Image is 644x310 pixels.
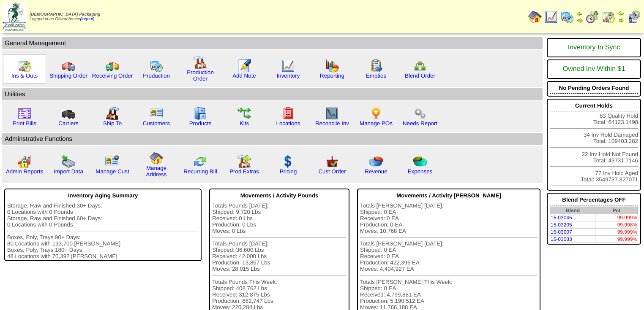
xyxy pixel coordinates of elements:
[105,155,120,168] img: managecust.png
[194,107,207,120] img: cabinet.gif
[18,59,31,73] img: calendarinout.gif
[528,10,542,24] img: home.gif
[405,73,435,79] a: Blend Order
[550,40,638,56] div: Inventory In Sync
[150,59,163,73] img: calendarprod.gif
[11,73,38,79] a: Ins & Outs
[408,168,433,175] a: Expenses
[413,59,427,73] img: network.png
[595,229,638,236] td: 99.999%
[325,107,339,120] img: line_graph2.gif
[62,107,75,120] img: truck3.gif
[551,215,572,221] a: 15-03045
[618,10,625,17] img: arrowleft.gif
[2,37,543,49] td: General Management
[2,88,543,100] td: Utilities
[194,56,207,69] img: factory.gif
[62,155,75,168] img: import.gif
[143,73,170,79] a: Production
[325,59,339,73] img: graph.gif
[550,207,595,214] th: Blend
[586,10,599,24] img: calendarblend.gif
[550,100,638,111] div: Current Holds
[80,17,95,22] a: (logout)
[618,17,625,24] img: arrowright.gif
[547,99,641,191] div: 83 Quality Hold Total: 64123.1498 34 Inv Hold Damaged Total: 109403.282 22 Inv Hold Not Found Tot...
[280,168,297,175] a: Pricing
[106,59,119,73] img: truck2.gif
[602,10,615,24] img: calendarinout.gif
[325,155,339,168] img: cust_order.png
[551,229,572,235] a: 15-03007
[315,120,349,127] a: Reconcile Inv
[281,59,295,73] img: line_graph.gif
[212,190,347,201] div: Movements / Activity Pounds
[229,168,259,175] a: Prod Extras
[544,10,558,24] img: line_graph.gif
[18,107,31,120] img: invoice2.gif
[276,120,300,127] a: Locations
[146,165,167,178] a: Manage Address
[595,236,638,243] td: 99.999%
[194,155,207,168] img: reconcile.gif
[320,73,344,79] a: Reporting
[551,236,572,242] a: 15-03083
[237,155,251,168] img: prodextras.gif
[277,73,300,79] a: Inventory
[3,3,26,31] img: zoroco-logo-small.webp
[96,168,129,175] a: Manage Cust
[237,59,251,73] img: orders.gif
[360,190,538,201] div: Movements / Activity [PERSON_NAME]
[576,17,583,24] img: arrowright.gif
[92,73,133,79] a: Receiving Order
[595,221,638,229] td: 99.998%
[187,69,214,82] a: Production Order
[150,151,163,165] img: home.gif
[595,207,638,214] th: Pct
[103,120,122,127] a: Ship To
[18,155,31,168] img: graph2.png
[318,168,346,175] a: Cust Order
[365,168,387,175] a: Revenue
[143,120,170,127] a: Customers
[281,107,295,120] img: locations.gif
[237,107,251,120] img: workflow.gif
[550,61,638,77] div: Owned Inv Within $1
[240,120,249,127] a: Kits
[62,59,75,73] img: truck.gif
[413,155,427,168] img: pie_chart2.png
[403,120,437,127] a: Needs Report
[7,190,199,201] div: Inventory Aging Summary
[576,10,583,17] img: arrowleft.gif
[281,155,295,168] img: dollar.gif
[7,202,199,259] div: Storage, Raw and Finished 30+ Days: 0 Locations with 0 Pounds Storage, Raw and Finished 60+ Days:...
[13,120,36,127] a: Print Bills
[366,73,386,79] a: Empties
[560,10,574,24] img: calendarprod.gif
[189,120,212,127] a: Products
[49,73,87,79] a: Shipping Order
[54,168,83,175] a: Import Data
[369,107,383,120] img: po.png
[550,194,638,205] div: Blend Percentages OFF
[369,155,383,168] img: pie_chart.png
[627,10,641,24] img: calendarcustomer.gif
[30,12,100,22] span: Logged in as Gfwarehouse
[58,120,78,127] a: Carriers
[550,83,638,94] div: No Pending Orders Found
[551,222,572,228] a: 15-03205
[413,107,427,120] img: workflow.png
[183,168,217,175] a: Recurring Bill
[360,120,393,127] a: Manage POs
[106,107,119,120] img: factory2.gif
[595,214,638,221] td: 99.999%
[150,107,163,120] img: customers.gif
[2,133,543,145] td: Adminstrative Functions
[30,12,100,17] span: [DEMOGRAPHIC_DATA] Packaging
[369,59,383,73] img: workorder.gif
[6,168,43,175] a: Admin Reports
[232,73,256,79] a: Add Note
